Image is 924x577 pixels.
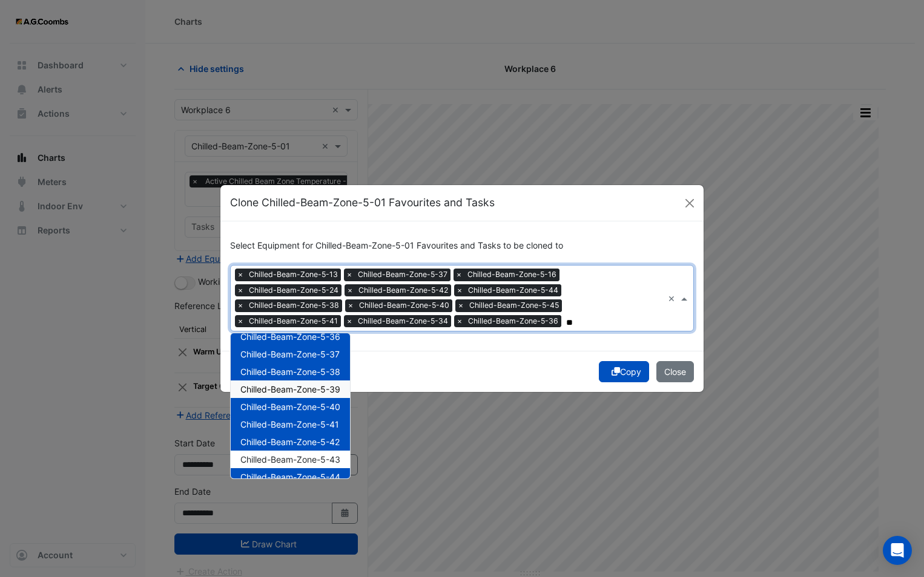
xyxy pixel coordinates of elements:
h6: Select Equipment for Chilled-Beam-Zone-5-01 Favourites and Tasks to be cloned to [230,241,694,251]
span: Chilled-Beam-Zone-5-38 [246,299,342,311]
span: × [235,284,246,296]
span: Chilled-Beam-Zone-5-34 [355,315,451,327]
span: × [455,299,466,311]
span: Chilled-Beam-Zone-5-37 [240,349,340,359]
button: Close [656,361,694,382]
button: Copy [599,361,649,382]
span: × [345,284,355,296]
span: Chilled-Beam-Zone-5-16 [464,269,559,281]
span: × [235,299,246,311]
span: Clear [668,292,678,305]
button: Close [681,194,699,212]
span: × [235,315,246,327]
span: Chilled-Beam-Zone-5-44 [465,284,561,296]
span: × [235,269,246,281]
span: Chilled-Beam-Zone-5-42 [355,284,451,296]
span: Chilled-Beam-Zone-5-36 [465,315,561,327]
h5: Clone Chilled-Beam-Zone-5-01 Favourites and Tasks [230,195,495,210]
span: × [344,315,355,327]
span: × [454,284,465,296]
span: Chilled-Beam-Zone-5-41 [246,315,341,327]
span: Chilled-Beam-Zone-5-37 [355,269,450,281]
ng-dropdown-panel: Options list [230,333,351,479]
span: Chilled-Beam-Zone-5-43 [240,454,340,465]
span: Chilled-Beam-Zone-5-42 [240,437,340,447]
span: Chilled-Beam-Zone-5-13 [246,269,341,281]
span: Chilled-Beam-Zone-5-40 [356,299,452,311]
span: × [345,299,356,311]
span: Chilled-Beam-Zone-5-45 [466,299,562,311]
span: Chilled-Beam-Zone-5-44 [240,472,340,482]
span: Chilled-Beam-Zone-5-40 [240,402,340,412]
span: Chilled-Beam-Zone-5-41 [240,419,339,429]
span: × [454,269,464,281]
span: Chilled-Beam-Zone-5-38 [240,367,340,377]
div: Open Intercom Messenger [883,536,912,565]
span: × [454,315,465,327]
span: Chilled-Beam-Zone-5-39 [240,384,340,394]
span: Chilled-Beam-Zone-5-36 [240,331,340,342]
span: × [344,269,355,281]
span: Chilled-Beam-Zone-5-24 [246,284,342,296]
